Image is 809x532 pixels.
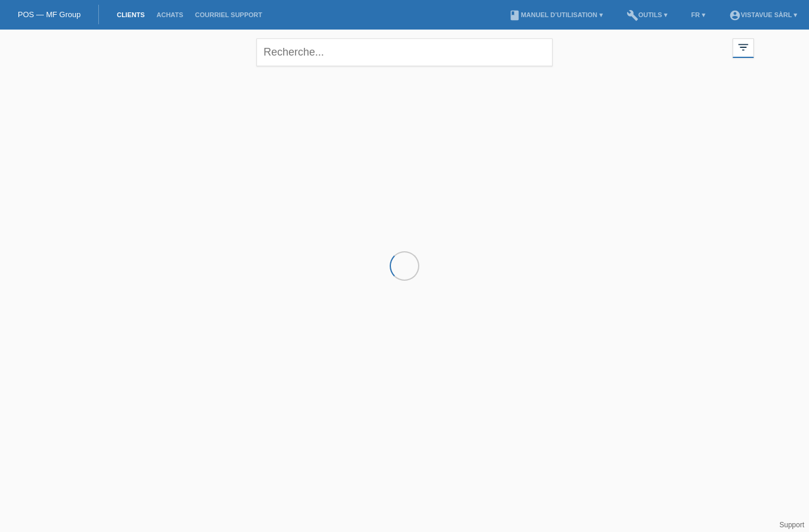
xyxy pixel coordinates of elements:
a: bookManuel d’utilisation ▾ [503,11,608,18]
a: FR ▾ [685,11,711,18]
a: Clients [111,11,150,18]
a: buildOutils ▾ [621,11,673,18]
i: account_circle [729,9,741,21]
i: filter_list [737,41,750,54]
a: Support [779,521,804,529]
a: Achats [150,11,189,18]
i: build [627,9,638,21]
a: Courriel Support [189,11,268,18]
a: account_circleVistavue Sàrl ▾ [723,11,803,18]
a: POS — MF Group [18,10,81,19]
input: Recherche... [256,38,553,66]
i: book [509,9,521,21]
